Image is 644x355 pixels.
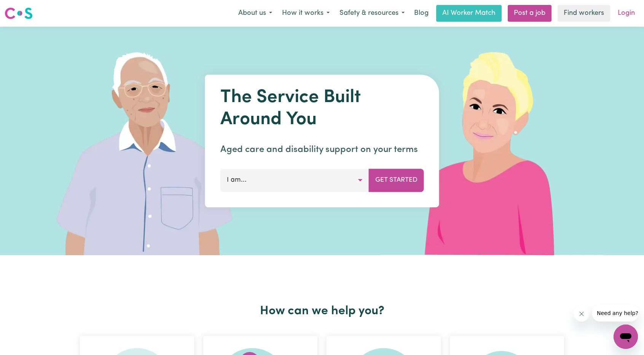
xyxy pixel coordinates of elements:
iframe: Close message [574,306,589,321]
a: Login [613,5,639,22]
button: About us [233,5,277,21]
button: Safety & resources [335,5,410,21]
a: Find workers [558,5,610,22]
a: AI Worker Match [436,5,502,22]
a: Careseekers logo [5,5,33,22]
h1: The Service Built Around You [220,87,424,131]
p: Aged care and disability support on your terms [220,143,424,157]
h2: How can we help you? [75,304,569,318]
a: Blog [410,5,433,22]
span: Need any help? [5,5,46,11]
img: Careseekers logo [5,6,33,20]
iframe: Message from company [592,305,638,321]
a: Post a job [508,5,552,22]
button: I am... [220,169,369,192]
button: Get Started [369,169,424,192]
iframe: Button to launch messaging window [614,325,638,349]
button: How it works [277,5,335,21]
